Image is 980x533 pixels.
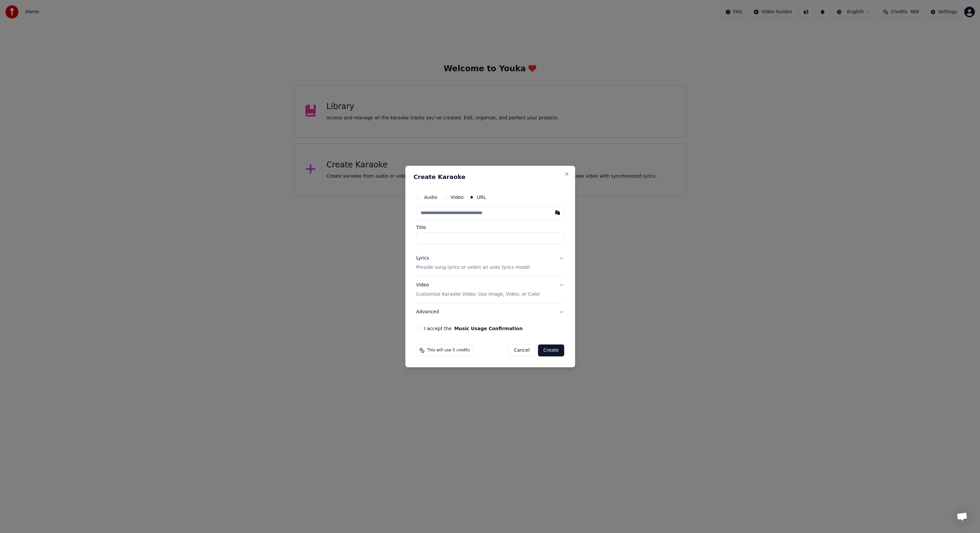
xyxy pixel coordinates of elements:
[416,264,530,271] p: Provide song lyrics or select an auto lyrics model
[416,276,564,303] button: VideoCustomize Karaoke Video: Use Image, Video, or Color
[416,250,564,276] button: LyricsProvide song lyrics or select an auto lyrics model
[414,174,567,180] h2: Create Karaoke
[416,303,564,321] button: Advanced
[477,195,486,200] label: URL
[416,255,429,262] div: Lyrics
[424,195,437,200] label: Audio
[416,291,540,298] p: Customize Karaoke Video: Use Image, Video, or Color
[508,344,535,356] button: Cancel
[416,282,540,298] div: Video
[416,225,564,230] label: Title
[538,344,564,356] button: Create
[454,326,522,331] button: I accept the
[424,326,523,331] label: I accept the
[450,195,463,200] label: Video
[427,348,470,353] span: This will use 5 credits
